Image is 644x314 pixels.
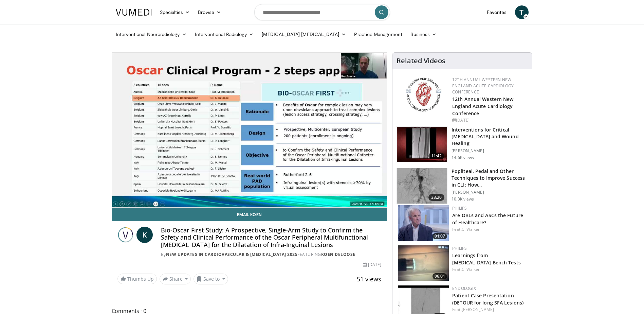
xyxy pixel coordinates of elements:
[112,208,387,221] a: Email Koen
[452,205,467,211] a: Philips
[363,262,381,268] div: [DATE]
[452,226,527,232] div: Feat.
[156,5,194,19] a: Specialties
[397,57,445,65] h4: Related Videos
[398,245,449,281] a: 06:01
[117,274,157,284] a: Thumbs Up
[397,168,528,204] a: 33:20 Popliteal, Pedal and Other Techniques to Improve Success in CLI: How… [PERSON_NAME] 10.3K v...
[405,77,442,112] img: 0954f259-7907-4053-a817-32a96463ecc8.png.150x105_q85_autocrop_double_scale_upscale_version-0.2.png
[397,126,528,162] a: 11:42 Interventions for Critical [MEDICAL_DATA] and Wound Healing [PERSON_NAME] 14.6K views
[433,233,447,239] span: 01:07
[452,155,474,160] p: 14.6K views
[515,5,529,19] a: T
[462,266,480,272] a: C. Walker
[397,127,447,162] img: 243716_0000_1.png.150x105_q85_crop-smart_upscale.jpg
[428,194,445,201] span: 33:20
[452,126,528,147] h3: Interventions for Critical [MEDICAL_DATA] and Wound Healing
[161,227,381,249] h4: Bio-Oscar First Study: A Prospective, Single-Arm Study to Confirm the Safety and Clinical Perform...
[161,251,381,258] div: By FEATURING
[462,307,494,312] a: [PERSON_NAME]
[452,212,523,226] a: Are OBLs and ASCs the Future of Healthcare?
[160,274,191,284] button: Share
[452,77,514,95] a: 12th Annual Western New England Acute Cardiology Conference
[191,28,258,41] a: Interventional Radiology
[194,5,225,19] a: Browse
[398,245,449,281] img: 0547a951-2e8b-4df6-bc87-cc102613d05c.150x105_q85_crop-smart_upscale.jpg
[112,28,191,41] a: Interventional Neuroradiology
[452,307,527,313] div: Feat.
[452,292,523,306] a: Patient Case Presentation (DETOUR for long SFA Lesions)
[428,153,445,159] span: 11:42
[254,4,390,20] input: Search topics, interventions
[166,251,298,257] a: New Updates in Cardiovascular & [MEDICAL_DATA] 2025
[433,273,447,279] span: 06:01
[452,168,528,188] h3: Popliteal, Pedal and Other Techniques to Improve Success in CLI: How…
[462,226,480,232] a: C. Walker
[452,117,527,123] div: [DATE]
[194,274,228,284] button: Save to
[406,28,441,41] a: Business
[452,252,521,266] a: Learnings from [MEDICAL_DATA] Bench Tests
[398,205,449,241] a: 01:07
[398,205,449,241] img: 75a3f960-6a0f-456d-866c-450ec948de62.150x105_q85_crop-smart_upscale.jpg
[452,148,528,154] p: [PERSON_NAME]
[258,28,350,41] a: [MEDICAL_DATA] [MEDICAL_DATA]
[136,227,153,243] a: K
[452,190,528,195] p: [PERSON_NAME]
[452,245,467,251] a: Philips
[117,227,134,243] img: New Updates in Cardiovascular & Interventional Radiology 2025
[452,285,476,291] a: Endologix
[452,96,513,117] a: 12th Annual Western New England Acute Cardiology Conference
[321,251,355,257] a: Koen Deloose
[357,275,381,283] span: 51 views
[452,196,474,202] p: 10.3K views
[112,53,387,208] video-js: Video Player
[350,28,406,41] a: Practice Management
[452,266,527,273] div: Feat.
[397,168,447,204] img: T6d-rUZNqcn4uJqH4xMDoxOjBrO-I4W8.150x105_q85_crop-smart_upscale.jpg
[116,9,152,16] img: VuMedi Logo
[483,5,511,19] a: Favorites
